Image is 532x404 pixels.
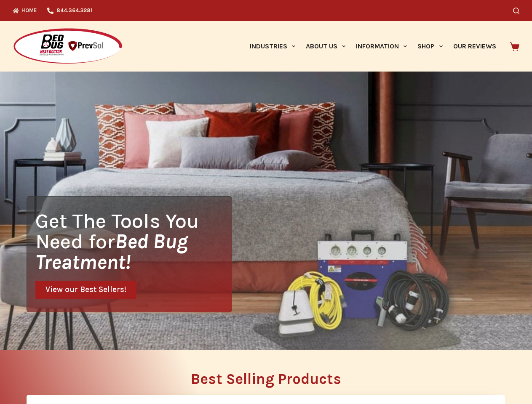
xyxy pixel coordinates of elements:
i: Bed Bug Treatment! [35,229,188,274]
a: Shop [412,21,448,72]
img: Prevsol/Bed Bug Heat Doctor [13,28,123,65]
h1: Get The Tools You Need for [35,210,232,272]
a: About Us [300,21,350,72]
a: View our Best Sellers! [35,281,136,299]
a: Industries [244,21,300,72]
span: View our Best Sellers! [45,286,126,294]
nav: Primary [244,21,501,72]
h2: Best Selling Products [27,372,505,386]
button: Search [513,8,519,14]
a: Information [351,21,412,72]
a: Our Reviews [448,21,501,72]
